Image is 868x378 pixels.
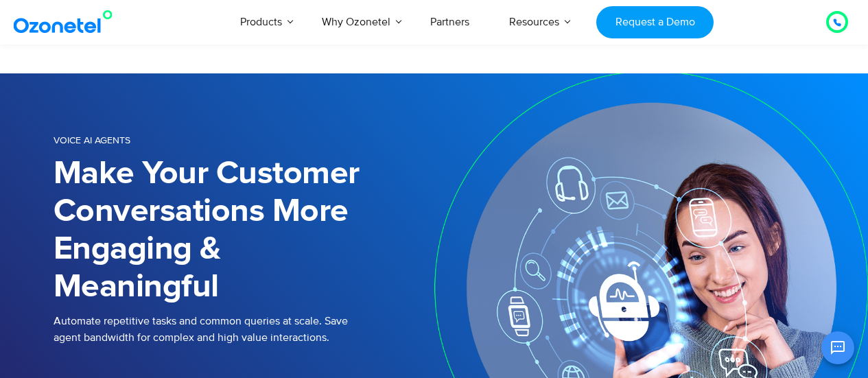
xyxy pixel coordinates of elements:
span: Voice AI Agents [54,134,130,146]
h1: Make Your Customer Conversations More Engaging & Meaningful [54,155,434,306]
button: Open chat [821,331,854,364]
p: Automate repetitive tasks and common queries at scale. Save agent bandwidth for complex and high ... [54,313,434,346]
a: Request a Demo [596,6,714,38]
